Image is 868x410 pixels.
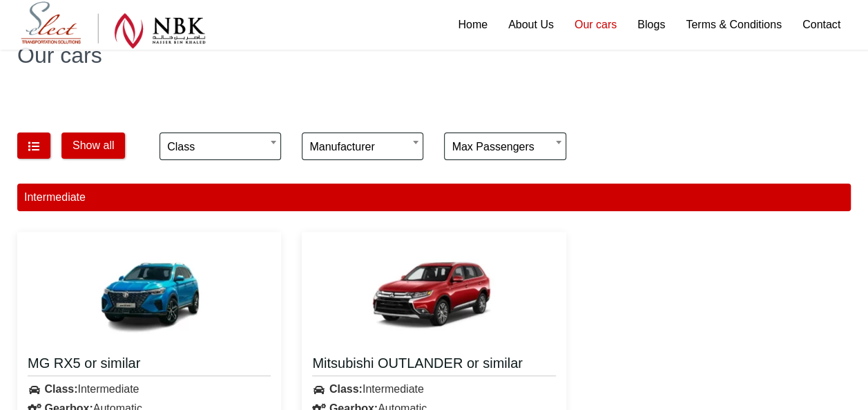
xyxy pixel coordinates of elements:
[302,380,566,399] div: Intermediate
[444,133,566,160] span: Max passengers
[21,1,206,49] img: Select Rent a Car
[66,242,232,346] img: MG RX5 or similar
[17,184,851,211] div: Intermediate
[61,133,125,159] button: Show all
[28,354,271,376] a: MG RX5 or similar
[351,242,517,346] img: Mitsubishi OUTLANDER or similar
[167,133,273,161] span: Class
[160,133,281,160] span: Class
[302,133,423,160] span: Manufacturer
[17,380,281,399] div: Intermediate
[309,133,416,161] span: Manufacturer
[312,354,555,376] a: Mitsubishi OUTLANDER or similar
[44,383,77,395] strong: Class:
[452,133,558,161] span: Max passengers
[17,44,851,66] h1: Our cars
[329,383,363,395] strong: Class:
